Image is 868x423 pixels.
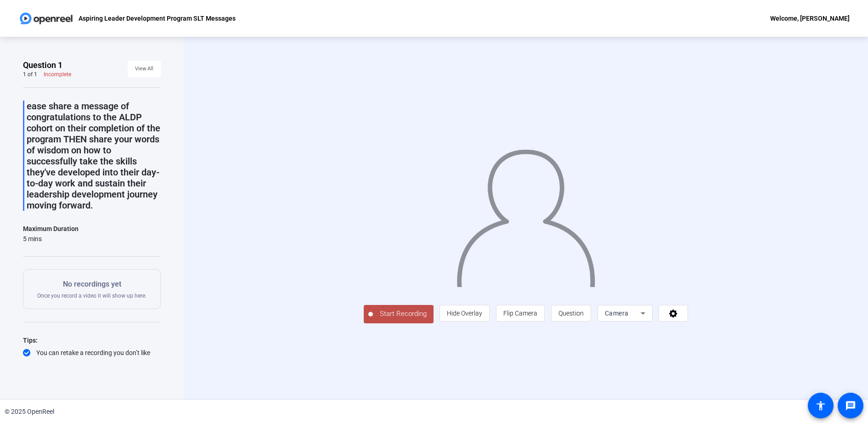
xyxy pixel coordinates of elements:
div: 5 mins [23,234,79,243]
mat-icon: message [845,400,856,411]
div: Incomplete [44,71,71,78]
div: Maximum Duration [23,223,79,234]
button: Hide Overlay [440,305,490,321]
div: © 2025 OpenReel [5,407,54,417]
span: Hide Overlay [447,310,482,317]
span: Question [558,310,584,317]
div: Once you record a video it will show up here. [37,279,147,299]
img: overlay [456,141,596,287]
p: No recordings yet [37,279,147,290]
div: 1 of 1 [23,71,37,78]
button: View All [128,61,161,77]
div: You can retake a recording you don’t like [23,348,161,357]
mat-icon: accessibility [815,400,826,411]
span: Camera [605,310,629,317]
div: Tips: [23,335,161,346]
img: OpenReel logo [18,9,74,28]
p: Aspiring Leader Development Program SLT Messages [79,13,236,24]
p: ease share a message of congratulations to the ALDP cohort on their completion of the program THE... [27,101,161,211]
span: Question 1 [23,60,62,71]
span: View All [135,62,153,76]
span: Start Recording [373,309,434,319]
button: Start Recording [364,305,434,323]
div: Welcome, [PERSON_NAME] [770,13,850,24]
button: Flip Camera [496,305,545,321]
button: Question [551,305,591,321]
span: Flip Camera [503,310,537,317]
